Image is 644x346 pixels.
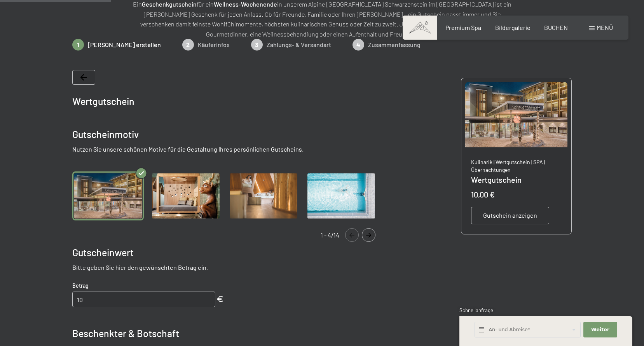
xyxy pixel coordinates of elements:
span: Schnellanfrage [459,307,493,313]
span: Weiter [591,326,609,333]
a: Premium Spa [445,24,481,31]
a: Bildergalerie [495,24,531,31]
a: BUCHEN [544,24,568,31]
span: Einwilligung Marketing* [248,192,312,199]
strong: Geschenkgutschein [142,0,197,8]
button: Weiter [583,322,617,338]
span: 1 [459,327,461,334]
span: Menü [597,24,613,31]
strong: Wellness-Wochenende [214,0,277,8]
